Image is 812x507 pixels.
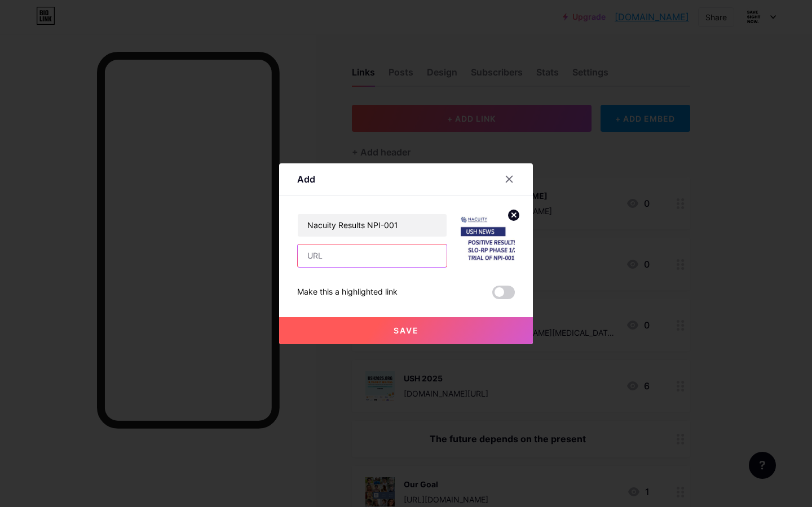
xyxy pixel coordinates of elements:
[298,244,447,267] input: URL
[297,172,315,186] div: Add
[394,326,419,335] span: Save
[298,214,447,237] input: Title
[461,214,515,268] img: link_thumbnail
[279,317,533,344] button: Save
[297,286,398,299] div: Make this a highlighted link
